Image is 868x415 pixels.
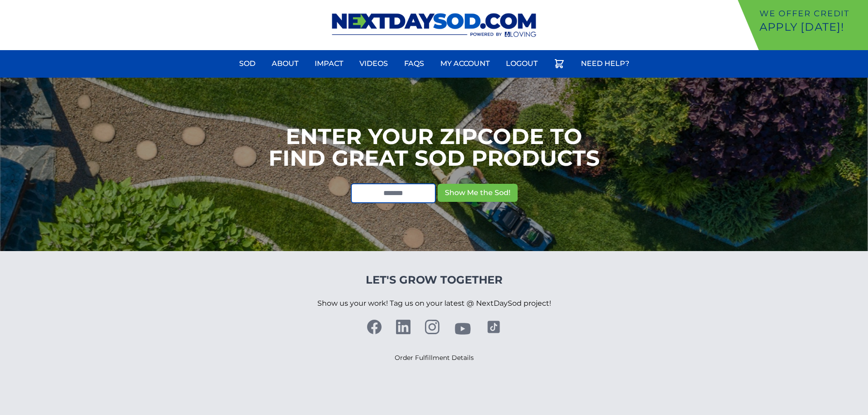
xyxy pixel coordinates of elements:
[234,53,261,75] a: Sod
[317,287,551,320] p: Show us your work! Tag us on your latest @ NextDaySod project!
[269,126,600,169] h1: Enter your Zipcode to Find Great Sod Products
[317,273,551,287] h4: Let's Grow Together
[438,184,518,202] button: Show Me the Sod!
[399,53,429,75] a: FAQs
[500,53,543,75] a: Logout
[266,53,304,75] a: About
[435,53,495,75] a: My Account
[354,53,393,75] a: Videos
[395,354,474,362] a: Order Fulfillment Details
[759,7,864,20] p: We offer Credit
[309,53,349,75] a: Impact
[759,20,864,34] p: Apply [DATE]!
[576,53,635,75] a: Need Help?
